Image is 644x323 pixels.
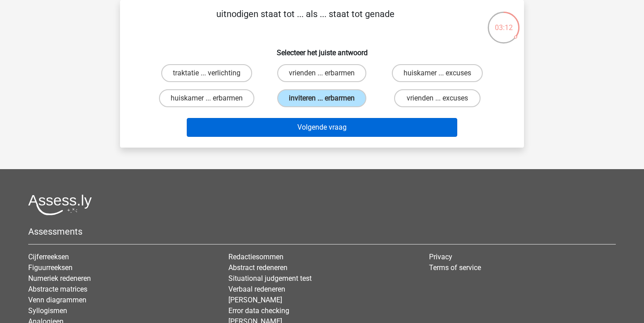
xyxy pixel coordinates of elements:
a: Venn diagrammen [28,296,86,304]
img: Assessly logo [28,194,92,215]
label: traktatie ... verlichting [161,64,252,82]
a: Situational judgement test [228,274,312,283]
a: Terms of service [429,263,481,272]
a: Redactiesommen [228,253,283,261]
a: Privacy [429,253,452,261]
a: Syllogismen [28,306,67,315]
label: inviteren ... erbarmen [277,89,366,107]
div: 03:12 [487,11,520,33]
a: Verbaal redeneren [228,285,285,293]
p: uitnodigen staat tot ... als ... staat tot genade [134,7,476,34]
label: huiskamer ... excuses [392,64,483,82]
a: [PERSON_NAME] [228,296,282,304]
a: Numeriek redeneren [28,274,91,283]
label: vrienden ... erbarmen [277,64,366,82]
label: vrienden ... excuses [394,89,481,107]
h6: Selecteer het juiste antwoord [134,41,510,57]
h5: Assessments [28,226,616,237]
button: Volgende vraag [187,118,458,137]
a: Abstract redeneren [228,263,288,272]
a: Abstracte matrices [28,285,87,293]
a: Figuurreeksen [28,263,73,272]
label: huiskamer ... erbarmen [159,89,254,107]
a: Cijferreeksen [28,253,69,261]
a: Error data checking [228,306,289,315]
